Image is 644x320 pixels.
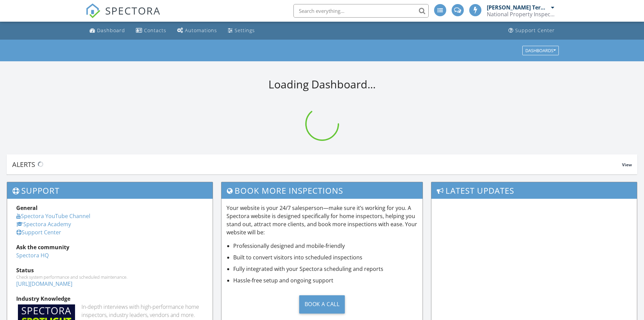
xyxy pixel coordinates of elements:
[622,162,632,168] span: View
[487,4,549,11] div: [PERSON_NAME] Termite and Pest Control
[16,266,204,274] div: Status
[226,204,418,236] p: Your website is your 24/7 salesperson—make sure it’s working for you. A Spectora website is desig...
[221,182,423,199] h3: Book More Inspections
[16,252,49,259] a: Spectora HQ
[86,3,100,18] img: The Best Home Inspection Software - Spectora
[16,204,38,212] strong: General
[515,27,555,34] div: Support Center
[293,4,429,18] input: Search everything...
[86,9,161,23] a: SPECTORA
[233,242,418,250] li: Professionally designed and mobile-friendly
[226,290,418,319] a: Book a Call
[16,212,90,220] a: Spectora YouTube Channel
[487,11,554,18] div: National Property Inspections
[16,243,204,251] div: Ask the community
[225,24,258,37] a: Settings
[16,280,72,287] a: [URL][DOMAIN_NAME]
[16,274,204,280] div: Check system performance and scheduled maintenance.
[431,182,637,199] h3: Latest Updates
[506,24,557,37] a: Support Center
[233,265,418,273] li: Fully integrated with your Spectora scheduling and reports
[87,24,128,37] a: Dashboard
[233,253,418,261] li: Built to convert visitors into scheduled inspections
[144,27,166,34] div: Contacts
[16,295,204,303] div: Industry Knowledge
[16,220,71,228] a: Spectora Academy
[525,48,556,53] div: Dashboards
[105,3,161,18] span: SPECTORA
[12,160,622,169] div: Alerts
[299,295,345,314] div: Book a Call
[174,24,220,37] a: Automations (Advanced)
[7,182,213,199] h3: Support
[16,229,61,236] a: Support Center
[97,27,125,34] div: Dashboard
[522,46,559,55] button: Dashboards
[133,24,169,37] a: Contacts
[235,27,255,34] div: Settings
[185,27,217,34] div: Automations
[233,276,418,284] li: Hassle-free setup and ongoing support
